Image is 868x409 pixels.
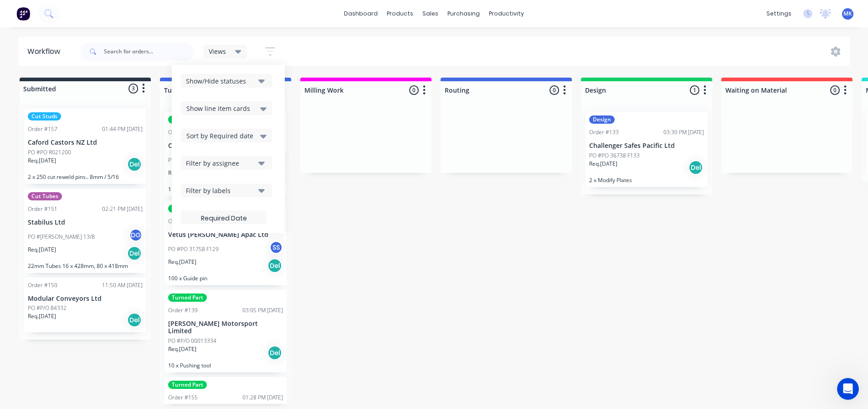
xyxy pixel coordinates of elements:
div: Show/Hide statuses [186,76,255,86]
p: Req. [DATE] [28,157,56,165]
div: purchasing [443,7,484,21]
div: products [382,7,418,21]
div: 02:21 PM [DATE] [102,205,143,213]
div: Order #129 [168,217,198,225]
p: PO #PO 31758 F129 [168,245,219,253]
p: [PERSON_NAME] Motorsport Limited [168,320,283,336]
div: Turned Part[PERSON_NAME] vt20Order #12901:46 PM [DATE]Vetus [PERSON_NAME] Apac LtdPO #PO 31758 F1... [164,201,287,285]
p: PO #P/O 84332 [28,304,67,312]
span: Sort by Required date [186,131,253,141]
p: 1 x Motor extension Shaft [168,186,283,193]
div: Cut Studs [28,112,61,121]
div: 11:50 AM [DATE] [102,281,143,289]
div: Filter by labels [186,186,255,195]
div: Order #155 [168,393,198,402]
p: Req. [DATE] [168,345,196,353]
div: SS [269,241,283,254]
p: Stabilus Ltd [28,219,143,226]
p: Req. [DATE] [168,258,196,266]
div: sales [418,7,443,21]
input: Required Date [181,210,266,227]
div: Cut TubesOrder #15102:21 PM [DATE]Stabilus LtdPO #[PERSON_NAME] 13/8DGReq.[DATE]Del22mm Tubes 16 ... [24,189,146,273]
p: Req. [DATE] [28,312,56,320]
div: Del [127,313,142,327]
p: 100 x Guide pin [168,275,283,282]
p: Challenger Safes Pacific Ltd [589,142,704,150]
p: PO #PO R021200 [28,148,71,157]
p: 10 x Pushing tool [168,362,283,369]
div: 03:30 PM [DATE] [663,128,704,136]
p: Req. [DATE] [168,169,196,177]
div: Turned Part [168,381,207,389]
div: Turned PartOrder #8312:51 PM [DATE]Cash salePO #cashSSReq.[DATE]Del1 x Motor extension Shaft [164,112,287,196]
div: 03:05 PM [DATE] [242,306,283,315]
p: 2 x 250 cut reweld pins.. 8mm / 5/16 [28,173,143,180]
div: DG [129,228,143,242]
p: 22mm Tubes 16 x 428mm, 80 x 418mm [28,262,143,269]
div: DesignOrder #13303:30 PM [DATE]Challenger Safes Pacific LtdPO #PO 36738 F133Req.[DATE]Del2 x Modi... [586,112,708,187]
div: Del [267,258,282,273]
div: Order #15011:50 AM [DATE]Modular Conveyors LtdPO #P/O 84332Req.[DATE]Del [24,278,146,332]
div: Order #157 [28,125,57,133]
button: go back [6,4,23,21]
button: Show/Hide statuses [181,74,272,88]
button: Expand window [159,4,176,21]
div: Filter by assignee [186,158,255,168]
p: PO #cash [168,156,192,164]
p: Cash sale [168,142,283,150]
p: Modular Conveyors Ltd [28,295,143,303]
div: Cut Tubes [28,192,62,200]
span: Show line item cards [186,104,250,113]
div: Order #83 [168,128,195,136]
p: PO #P/O 00013334 [168,337,216,345]
a: dashboard [339,7,382,21]
img: Factory [16,7,30,21]
p: 2 x Modify Plates [589,177,704,184]
p: Caford Castors NZ Ltd [28,139,143,147]
input: Search for orders... [104,42,194,61]
button: Filter by labels [181,184,272,197]
div: Order #139 [168,306,198,315]
p: PO #PO 36738 F133 [589,152,640,160]
div: settings [762,7,796,21]
p: Req. [DATE] [589,160,617,168]
iframe: Intercom live chat [837,378,859,400]
span: Views [209,47,226,56]
div: 01:44 PM [DATE] [102,125,143,133]
div: Workflow [27,46,65,57]
p: Vetus [PERSON_NAME] Apac Ltd [168,231,283,239]
div: Turned Part [168,204,207,213]
span: MK [843,10,852,18]
div: Design [589,115,615,124]
div: productivity [484,7,529,21]
div: Del [127,246,142,261]
div: Order #133 [589,128,619,136]
div: Turned Part [168,294,207,302]
p: Req. [DATE] [28,246,56,254]
div: Cut StudsOrder #15701:44 PM [DATE]Caford Castors NZ LtdPO #PO R021200Req.[DATE]Del2 x 250 cut rew... [24,109,146,184]
button: Filter by assignee [181,156,272,170]
div: Turned Part [168,115,207,124]
div: Order #150 [28,281,57,289]
div: Del [267,346,282,360]
div: Order #151 [28,205,57,213]
div: Del [127,157,142,172]
p: PO #[PERSON_NAME] 13/8 [28,233,95,241]
div: Turned PartOrder #13903:05 PM [DATE][PERSON_NAME] Motorsport LimitedPO #P/O 00013334Req.[DATE]Del... [164,290,287,373]
div: 01:28 PM [DATE] [242,393,283,402]
div: Del [688,160,703,175]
